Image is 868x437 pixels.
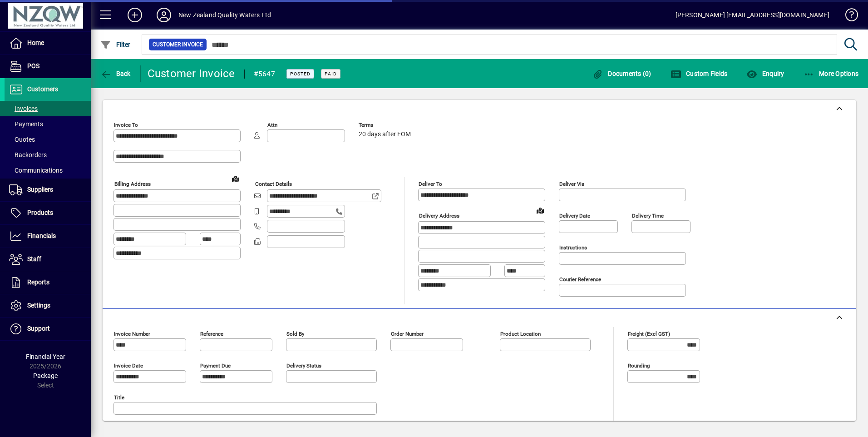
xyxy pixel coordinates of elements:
mat-label: Freight (excl GST) [628,331,670,337]
span: Posted [290,71,311,77]
mat-label: Payment due [200,363,231,369]
a: Home [5,32,91,55]
span: Filter [100,41,131,48]
a: Quotes [5,132,91,147]
span: Suppliers [27,186,53,193]
span: Staff [27,255,41,263]
a: POS [5,55,91,78]
span: Financials [27,232,56,239]
span: Financial Year [26,353,65,360]
mat-label: Invoice number [114,331,150,337]
div: #5647 [254,67,275,81]
span: Customers [27,85,58,93]
span: Package [33,372,58,379]
a: Settings [5,294,91,317]
span: Enquiry [746,70,784,77]
button: Enquiry [744,65,786,82]
mat-label: Deliver via [559,181,584,187]
app-page-header-button: Back [91,65,141,82]
span: Reports [27,278,49,286]
span: Customer Invoice [153,40,203,49]
span: Support [27,325,50,332]
button: Add [120,7,149,23]
mat-label: Reference [200,331,223,337]
button: Filter [98,36,133,53]
mat-label: Deliver To [419,181,442,187]
mat-label: Delivery status [286,363,321,369]
span: Invoices [9,105,38,112]
span: Payments [9,120,43,128]
mat-label: Instructions [559,244,587,251]
a: Payments [5,116,91,132]
span: Custom Fields [671,70,728,77]
a: Suppliers [5,179,91,201]
a: Communications [5,163,91,178]
span: Paid [325,71,337,77]
span: Backorders [9,151,47,159]
div: [PERSON_NAME] [EMAIL_ADDRESS][DOMAIN_NAME] [676,8,829,22]
a: Knowledge Base [838,2,857,31]
button: Documents (0) [590,65,654,82]
mat-label: Delivery date [559,213,590,219]
span: Documents (0) [592,70,651,77]
button: Back [98,65,133,82]
button: Profile [149,7,178,23]
a: View on map [228,171,243,186]
span: Quotes [9,136,35,143]
a: Invoices [5,101,91,116]
mat-label: Invoice date [114,363,143,369]
mat-label: Title [114,394,124,401]
span: Products [27,209,53,216]
span: 20 days after EOM [359,131,411,138]
span: Settings [27,302,50,309]
div: Customer Invoice [148,66,235,81]
a: Backorders [5,147,91,163]
span: Communications [9,167,63,174]
a: Reports [5,271,91,294]
mat-label: Attn [267,122,277,128]
span: Terms [359,122,413,128]
mat-label: Delivery time [632,213,664,219]
mat-label: Order number [391,331,424,337]
button: More Options [801,65,861,82]
button: Custom Fields [668,65,730,82]
a: Support [5,318,91,340]
mat-label: Rounding [628,363,650,369]
a: Financials [5,225,91,248]
span: More Options [804,70,859,77]
mat-label: Invoice To [114,122,138,128]
div: New Zealand Quality Waters Ltd [178,8,271,22]
span: POS [27,62,39,70]
a: Staff [5,248,91,271]
a: Products [5,202,91,224]
a: View on map [533,203,547,218]
mat-label: Product location [500,331,541,337]
span: Home [27,39,44,46]
span: Back [100,70,131,77]
mat-label: Sold by [286,331,304,337]
mat-label: Courier Reference [559,276,601,283]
